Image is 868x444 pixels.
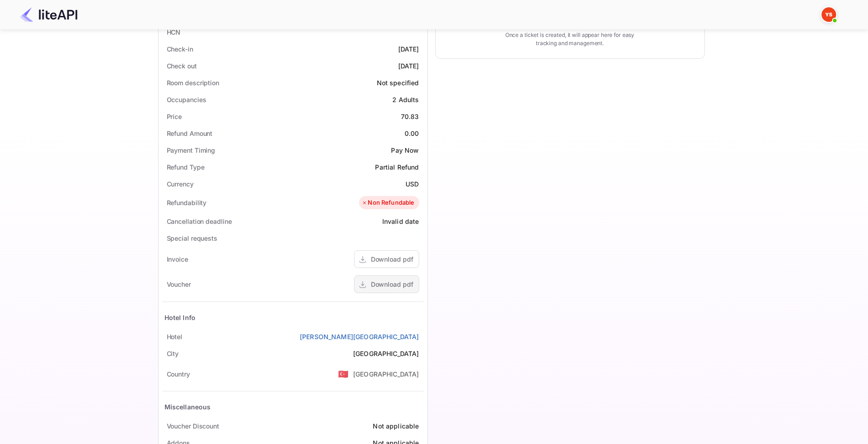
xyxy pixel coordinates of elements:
span: United States [338,366,349,382]
div: Invalid date [382,217,419,226]
div: Price [167,112,182,121]
p: Once a ticket is created, it will appear here for easy tracking and management. [498,31,642,47]
div: USD [406,179,419,189]
div: Check out [167,61,197,71]
div: 70.83 [401,112,419,121]
div: Invoice [167,254,188,264]
div: Hotel [167,332,183,341]
div: Special requests [167,233,217,243]
div: Occupancies [167,95,206,104]
div: Not applicable [373,421,419,431]
div: City [167,349,179,358]
div: Refund Type [167,162,205,172]
div: Voucher Discount [167,421,219,431]
div: Refundability [167,198,207,207]
div: Partial Refund [375,162,419,172]
div: [GEOGRAPHIC_DATA] [353,349,419,358]
div: Check-in [167,44,193,54]
div: HCN [167,27,181,37]
div: Pay Now [391,145,419,155]
div: Non Refundable [361,198,414,207]
img: Yandex Support [822,7,836,22]
div: Download pdf [371,279,413,289]
div: 2 Adults [392,95,419,104]
div: Miscellaneous [164,402,211,412]
div: Currency [167,179,194,189]
div: 0.00 [405,129,419,138]
div: [DATE] [398,61,419,71]
div: Cancellation deadline [167,217,232,226]
div: Hotel Info [164,313,196,322]
div: Payment Timing [167,145,216,155]
a: [PERSON_NAME][GEOGRAPHIC_DATA] [300,332,419,341]
div: [DATE] [398,44,419,54]
div: Refund Amount [167,129,213,138]
div: Download pdf [371,254,413,264]
div: Room description [167,78,219,88]
div: Country [167,369,190,379]
div: Not specified [377,78,419,88]
img: LiteAPI Logo [20,7,77,22]
div: Voucher [167,279,191,289]
div: [GEOGRAPHIC_DATA] [353,369,419,379]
